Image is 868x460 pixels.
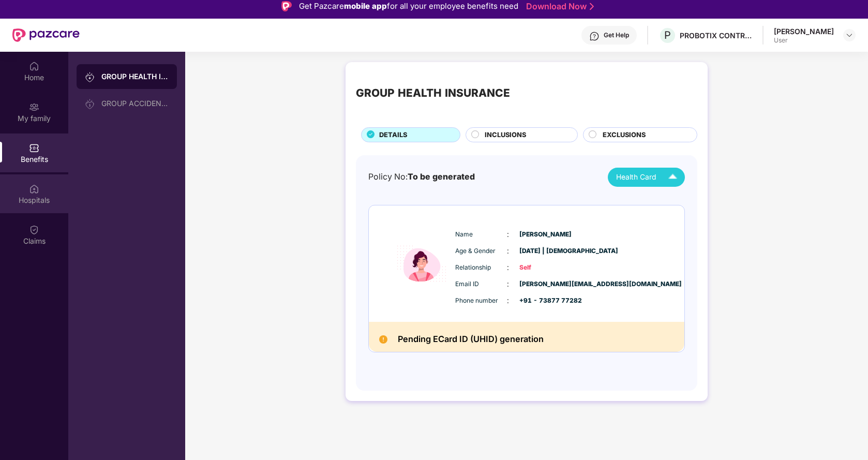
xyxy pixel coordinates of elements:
[616,172,656,183] span: Health Card
[664,29,671,41] span: P
[507,262,509,273] span: :
[519,230,571,240] span: [PERSON_NAME]
[455,230,507,240] span: Name
[507,278,509,290] span: :
[774,36,834,44] div: User
[589,31,600,41] img: svg+xml;base64,PHN2ZyBpZD0iSGVscC0zMngzMiIgeG1sbnM9Imh0dHA6Ly93d3cudzMub3JnLzIwMDAvc3ZnIiB3aWR0aD...
[281,1,292,11] img: Logo
[455,296,507,306] span: Phone number
[485,130,526,140] span: INCLUSIONS
[356,85,510,102] div: GROUP HEALTH INSURANCE
[680,31,752,40] div: PROBOTIX CONTROL SYSTEM INDIA PRIVATE LIMITED
[379,335,387,344] img: Pending
[455,279,507,289] span: Email ID
[845,31,854,39] img: svg+xml;base64,PHN2ZyBpZD0iRHJvcGRvd24tMzJ4MzIiIHhtbG5zPSJodHRwOi8vd3d3LnczLm9yZy8yMDAwL3N2ZyIgd2...
[519,279,571,289] span: [PERSON_NAME][EMAIL_ADDRESS][DOMAIN_NAME]
[29,102,39,112] img: svg+xml;base64,PHN2ZyB3aWR0aD0iMjAiIGhlaWdodD0iMjAiIHZpZXdCb3g9IjAgMCAyMCAyMCIgZmlsbD0ibm9uZSIgeG...
[526,1,591,12] a: Download Now
[101,99,169,108] div: GROUP ACCIDENTAL INSURANCE
[604,31,629,39] div: Get Help
[408,172,475,182] span: To be generated
[519,263,571,273] span: Self
[519,246,571,256] span: [DATE] | [DEMOGRAPHIC_DATA]
[590,1,594,12] img: Stroke
[455,263,507,273] span: Relationship
[519,296,571,306] span: +91 - 73877 77282
[507,295,509,306] span: :
[29,61,39,71] img: svg+xml;base64,PHN2ZyBpZD0iSG9tZSIgeG1sbnM9Imh0dHA6Ly93d3cudzMub3JnLzIwMDAvc3ZnIiB3aWR0aD0iMjAiIG...
[608,168,685,187] button: Health Card
[85,72,95,82] img: svg+xml;base64,PHN2ZyB3aWR0aD0iMjAiIGhlaWdodD0iMjAiIHZpZXdCb3g9IjAgMCAyMCAyMCIgZmlsbD0ibm9uZSIgeG...
[455,246,507,256] span: Age & Gender
[379,130,407,140] span: DETAILS
[664,168,682,186] img: Icuh8uwCUCF+XjCZyLQsAKiDCM9HiE6CMYmKQaPGkZKaA32CAAACiQcFBJY0IsAAAAASUVORK5CYII=
[101,71,169,82] div: GROUP HEALTH INSURANCE
[368,171,475,184] div: Policy No:
[507,245,509,257] span: :
[85,99,95,109] img: svg+xml;base64,PHN2ZyB3aWR0aD0iMjAiIGhlaWdodD0iMjAiIHZpZXdCb3g9IjAgMCAyMCAyMCIgZmlsbD0ibm9uZSIgeG...
[507,229,509,240] span: :
[12,28,80,42] img: New Pazcare Logo
[398,332,544,347] h2: Pending ECard ID (UHID) generation
[29,225,39,235] img: svg+xml;base64,PHN2ZyBpZD0iQ2xhaW0iIHhtbG5zPSJodHRwOi8vd3d3LnczLm9yZy8yMDAwL3N2ZyIgd2lkdGg9IjIwIi...
[603,130,646,140] span: EXCLUSIONS
[29,143,39,153] img: svg+xml;base64,PHN2ZyBpZD0iQmVuZWZpdHMiIHhtbG5zPSJodHRwOi8vd3d3LnczLm9yZy8yMDAwL3N2ZyIgd2lkdGg9Ij...
[391,216,453,311] img: icon
[344,1,387,11] strong: mobile app
[29,184,39,194] img: svg+xml;base64,PHN2ZyBpZD0iSG9zcGl0YWxzIiB4bWxucz0iaHR0cDovL3d3dy53My5vcmcvMjAwMC9zdmciIHdpZHRoPS...
[774,26,834,36] div: [PERSON_NAME]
